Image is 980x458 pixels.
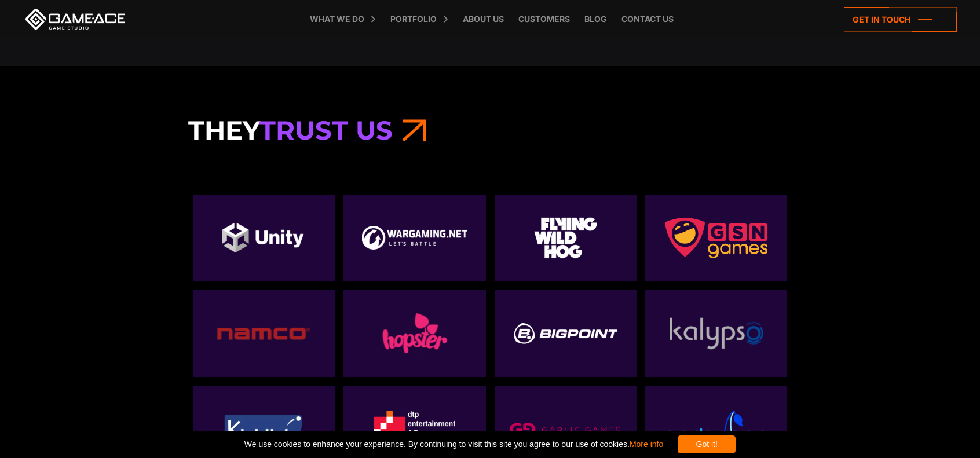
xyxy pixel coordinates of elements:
a: Get in touch [844,7,957,32]
img: Bigpoint logo [514,323,617,344]
img: Flying wild hog logo [534,217,597,259]
img: Whow games logo [649,411,782,448]
img: Namco logo [217,312,310,355]
img: Kuju logo [217,408,310,450]
img: Wargaming logo [362,226,467,250]
a: More info [630,439,663,449]
iframe: {"event":"infoDelivery","info":{"currentTime":5.213537,"videoBytesLoaded":1,"videoLoadedFraction"... [668,116,792,145]
img: Kalypso logo [670,312,763,355]
div: Got it! [678,435,736,453]
img: Unity logo [222,223,305,252]
img: Gsn games company logo [665,218,768,258]
img: Dtp entertainment logo [374,411,455,448]
h3: They [188,114,426,146]
img: Hopster logo [348,291,481,375]
span: Trust Us [259,114,393,146]
span: We use cookies to enhance your experience. By continuing to visit this site you agree to our use ... [244,435,663,453]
